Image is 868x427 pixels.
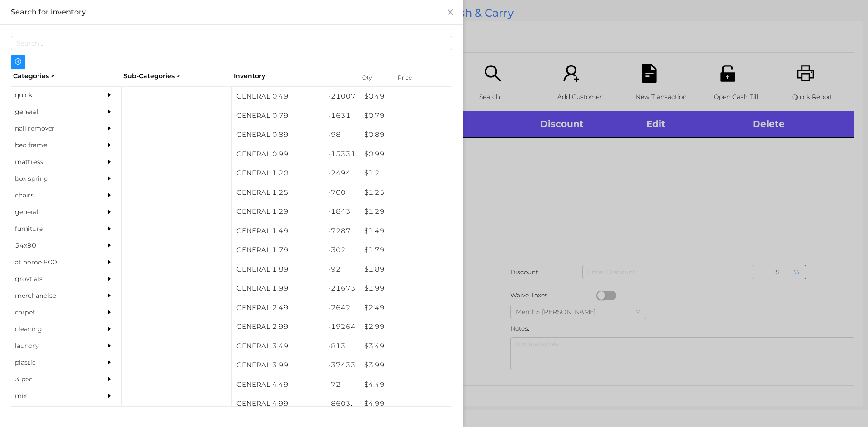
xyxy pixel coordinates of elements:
[11,69,121,83] div: Categories >
[106,175,113,182] i: icon: caret-right
[232,260,324,279] div: GENERAL 1.89
[360,317,452,337] div: $ 2.99
[360,145,452,164] div: $ 0.99
[324,279,360,298] div: -21673
[106,142,113,148] i: icon: caret-right
[234,71,351,81] div: Inventory
[11,371,94,388] div: 3 pec
[11,388,94,404] div: mix
[324,183,360,202] div: -700
[232,356,324,375] div: GENERAL 3.99
[11,55,25,69] button: icon: plus-circle
[360,337,452,356] div: $ 3.49
[106,225,113,232] i: icon: caret-right
[11,7,452,17] div: Search for inventory
[360,202,452,221] div: $ 1.29
[11,304,94,321] div: carpet
[11,354,94,371] div: plastic
[11,338,94,354] div: laundry
[232,87,324,106] div: GENERAL 0.49
[232,106,324,126] div: GENERAL 0.79
[106,242,113,249] i: icon: caret-right
[11,154,94,170] div: mattress
[232,375,324,394] div: GENERAL 4.49
[11,170,94,187] div: box spring
[11,321,94,338] div: cleaning
[324,106,360,126] div: -1631
[232,221,324,241] div: GENERAL 1.49
[360,183,452,202] div: $ 1.25
[324,240,360,260] div: -302
[324,260,360,279] div: -92
[360,71,387,84] div: Qty
[106,209,113,215] i: icon: caret-right
[324,202,360,221] div: -1843
[11,87,94,103] div: quick
[232,298,324,318] div: GENERAL 2.49
[324,87,360,106] div: -21007
[11,254,94,271] div: at home 800
[106,108,113,115] i: icon: caret-right
[360,164,452,183] div: $ 1.2
[324,145,360,164] div: -15331
[232,337,324,356] div: GENERAL 3.49
[324,317,360,337] div: -19264
[232,183,324,202] div: GENERAL 1.25
[324,337,360,356] div: -813
[360,279,452,298] div: $ 1.99
[11,36,452,50] input: Search...
[11,137,94,154] div: bed frame
[360,87,452,106] div: $ 0.49
[106,343,113,349] i: icon: caret-right
[106,309,113,315] i: icon: caret-right
[121,69,231,83] div: Sub-Categories >
[232,125,324,145] div: GENERAL 0.89
[360,356,452,375] div: $ 3.99
[360,106,452,126] div: $ 0.79
[324,298,360,318] div: -2642
[232,202,324,221] div: GENERAL 1.29
[11,271,94,287] div: grovtials
[106,192,113,198] i: icon: caret-right
[106,159,113,165] i: icon: caret-right
[11,204,94,221] div: general
[324,375,360,394] div: -72
[360,260,452,279] div: $ 1.89
[11,103,94,120] div: general
[106,326,113,332] i: icon: caret-right
[360,125,452,145] div: $ 0.89
[324,394,360,423] div: -8603.5
[324,125,360,145] div: -98
[11,287,94,304] div: merchandise
[324,356,360,375] div: -37433
[106,393,113,399] i: icon: caret-right
[324,221,360,241] div: -7287
[106,259,113,265] i: icon: caret-right
[360,240,452,260] div: $ 1.79
[232,145,324,164] div: GENERAL 0.99
[11,187,94,204] div: chairs
[360,394,452,413] div: $ 4.99
[106,92,113,98] i: icon: caret-right
[11,120,94,137] div: nail remover
[360,221,452,241] div: $ 1.49
[447,9,454,16] i: icon: close
[324,164,360,183] div: -2494
[396,71,432,84] div: Price
[360,375,452,394] div: $ 4.49
[106,292,113,299] i: icon: caret-right
[11,404,94,421] div: appliances
[232,394,324,413] div: GENERAL 4.99
[106,276,113,282] i: icon: caret-right
[11,221,94,237] div: furniture
[232,164,324,183] div: GENERAL 1.20
[106,376,113,382] i: icon: caret-right
[11,237,94,254] div: 54x90
[106,359,113,366] i: icon: caret-right
[232,317,324,337] div: GENERAL 2.99
[106,125,113,131] i: icon: caret-right
[232,279,324,298] div: GENERAL 1.99
[360,298,452,318] div: $ 2.49
[232,240,324,260] div: GENERAL 1.79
